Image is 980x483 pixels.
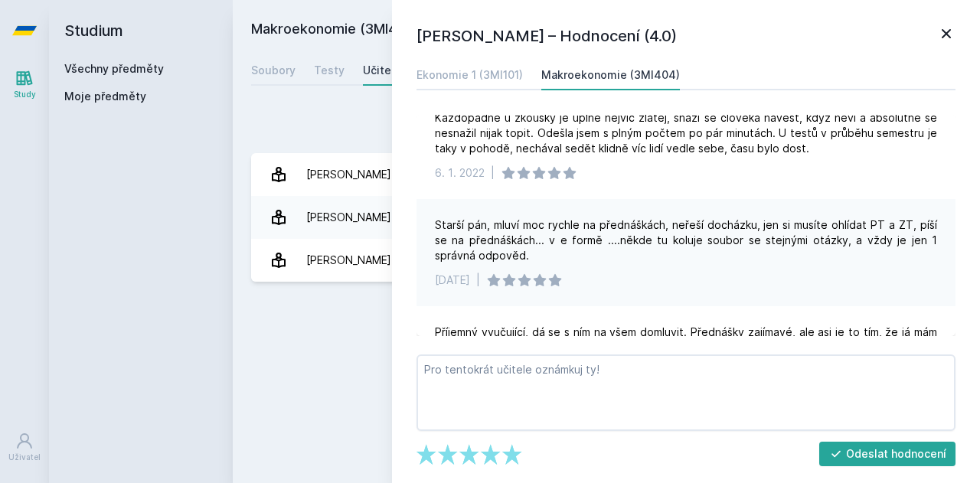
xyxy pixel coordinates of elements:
div: [DATE] [435,273,470,288]
div: Učitelé [363,63,401,78]
span: Moje předměty [64,89,146,104]
a: [PERSON_NAME] 8 hodnocení 4.0 [251,239,962,282]
a: [PERSON_NAME] 1 hodnocení 5.0 [251,196,962,239]
h2: Makroekonomie (3MI404) [251,18,790,43]
div: Soubory [251,63,296,78]
div: | [476,273,480,288]
div: [PERSON_NAME] [306,202,391,233]
a: Všechny předměty [64,62,164,75]
div: Study [14,89,36,100]
a: Učitelé [363,55,401,86]
a: Soubory [251,55,296,86]
div: 6. 1. 2022 [435,165,485,181]
div: Uživatel [8,452,41,463]
div: Testy [314,63,345,78]
div: [PERSON_NAME] [306,245,391,276]
div: | [491,165,495,181]
a: Study [3,61,46,108]
a: [PERSON_NAME] 2 hodnocení 3.0 [251,153,962,196]
div: Co se týká přednášek, tak je to v pátek ráno největší zabijárna, takže jsem tam byla asi dvakrát.... [435,95,937,156]
a: Uživatel [3,424,46,471]
a: Testy [314,55,345,86]
div: Starší pán, mluví moc rychle na přednáškách, neřeší docházku, jen si musíte ohlídat PT a ZT, píší... [435,217,937,263]
div: [PERSON_NAME] [306,159,391,190]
